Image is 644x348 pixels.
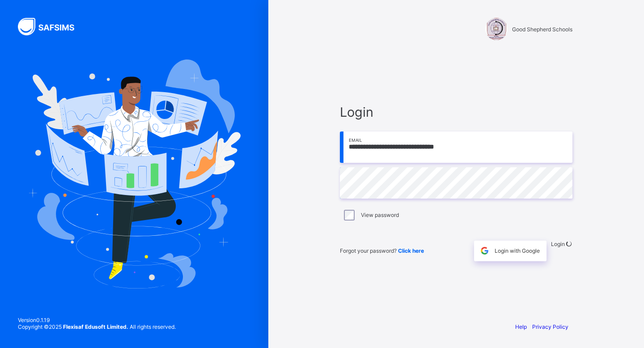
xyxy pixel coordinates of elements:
[532,323,568,330] a: Privacy Policy
[340,104,572,120] span: Login
[512,26,572,33] span: Good Shepherd Schools
[28,59,241,289] img: Hero Image
[361,212,399,218] label: View password
[551,241,565,247] span: Login
[515,323,527,330] a: Help
[18,18,85,35] img: SAFSIMS Logo
[18,317,176,323] span: Version 0.1.19
[398,247,424,254] a: Click here
[495,247,540,254] span: Login with Google
[18,323,176,330] span: Copyright © 2025 All rights reserved.
[479,246,490,256] img: google.396cfc9801f0270233282035f929180a.svg
[63,323,128,330] strong: Flexisaf Edusoft Limited.
[340,247,424,254] span: Forgot your password?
